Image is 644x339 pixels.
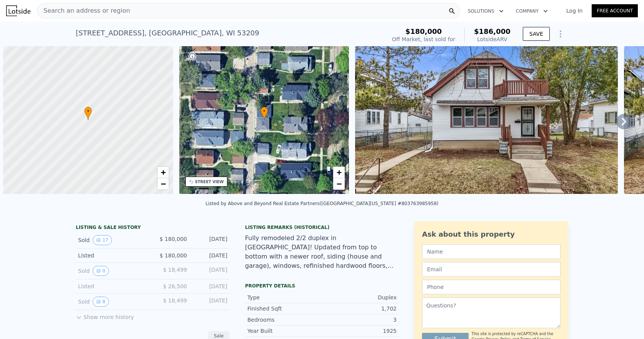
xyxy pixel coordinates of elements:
button: Show Options [553,26,568,42]
div: 1,702 [322,305,397,312]
button: View historical data [93,297,109,307]
div: [STREET_ADDRESS] , [GEOGRAPHIC_DATA] , WI 53209 [76,28,259,38]
span: − [337,179,342,189]
button: Company [510,4,554,18]
span: • [84,108,92,115]
div: STREET VIEW [195,179,224,185]
a: Zoom in [157,167,169,178]
div: Off Market, last sold for [392,35,455,43]
div: [DATE] [193,235,227,245]
div: • [260,107,268,120]
div: Sold [78,297,147,307]
a: Zoom out [333,178,345,190]
a: Zoom in [333,167,345,178]
div: Lotside ARV [474,35,511,43]
div: [DATE] [193,282,227,290]
div: Sold [78,235,147,245]
div: Listed [78,282,147,290]
span: $186,000 [474,27,511,35]
button: SAVE [523,27,550,41]
span: $ 180,000 [160,252,187,259]
button: Solutions [462,4,510,18]
span: $ 26,500 [163,283,187,289]
div: 1925 [322,327,397,335]
div: Fully remodeled 2/2 duplex in [GEOGRAPHIC_DATA]! Updated from top to bottom with a newer roof, si... [245,234,399,271]
div: Duplex [322,294,397,301]
span: + [160,167,165,177]
div: [DATE] [193,266,227,276]
span: + [337,167,342,177]
img: Lotside [6,5,30,16]
img: Sale: 127328375 Parcel: 101606863 [355,46,618,194]
input: Name [422,244,561,259]
div: [DATE] [193,297,227,307]
div: Type [247,294,322,301]
button: Show more history [76,310,134,321]
a: Zoom out [157,178,169,190]
div: Listed [78,252,147,259]
span: $ 18,499 [163,267,187,273]
div: Ask about this property [422,229,561,240]
div: Bedrooms [247,316,322,324]
span: $ 18,499 [163,297,187,304]
span: $ 180,000 [160,236,187,242]
span: − [160,179,165,189]
div: Year Built [247,327,322,335]
div: Listed by Above and Beyond Real Estate Partners ([GEOGRAPHIC_DATA][US_STATE] #803763985958) [205,201,439,206]
div: [DATE] [193,252,227,259]
div: LISTING & SALE HISTORY [76,224,230,232]
button: View historical data [93,266,109,276]
div: Listing Remarks (Historical) [245,224,399,230]
input: Phone [422,280,561,294]
div: • [84,107,92,120]
div: Finished Sqft [247,305,322,312]
span: $180,000 [405,27,442,35]
input: Email [422,262,561,277]
span: • [260,108,268,115]
a: Log In [557,7,592,15]
span: Search an address or region [37,6,130,15]
div: Property details [245,283,399,289]
a: Free Account [592,4,638,17]
div: Sold [78,266,147,276]
button: View historical data [93,235,112,245]
div: 3 [322,316,397,324]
